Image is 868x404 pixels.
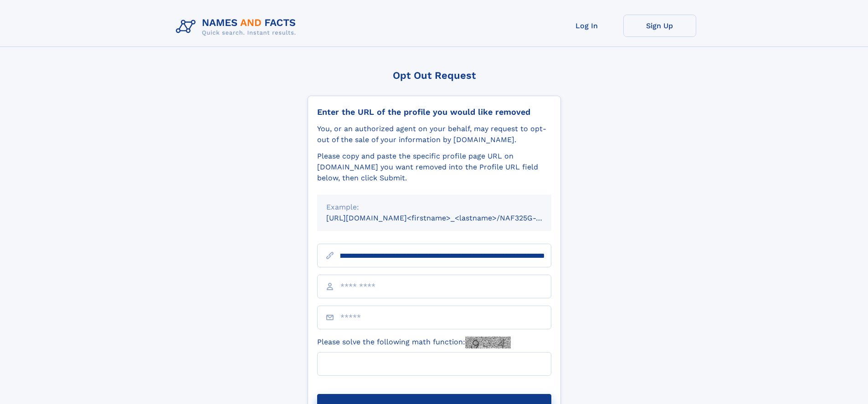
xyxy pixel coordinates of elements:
[326,202,542,213] div: Example:
[172,15,303,39] img: Logo Names and Facts
[317,337,511,348] label: Please solve the following math function:
[623,15,696,37] a: Sign Up
[317,123,551,145] div: You, or an authorized agent on your behalf, may request to opt-out of the sale of your informatio...
[317,107,551,117] div: Enter the URL of the profile you would like removed
[550,15,623,37] a: Log In
[317,151,551,184] div: Please copy and paste the specific profile page URL on [DOMAIN_NAME] you want removed into the Pr...
[326,214,569,222] small: [URL][DOMAIN_NAME]<firstname>_<lastname>/NAF325G-xxxxxxxx
[308,70,561,81] div: Opt Out Request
